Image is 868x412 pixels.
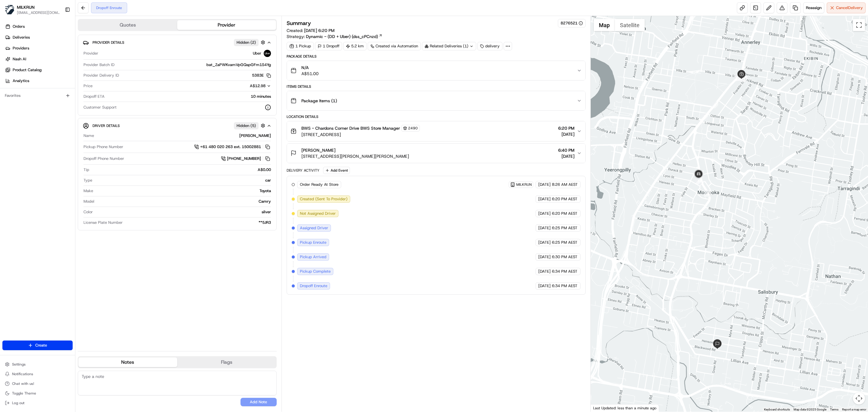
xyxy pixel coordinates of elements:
[200,144,261,150] span: +61 480 020 263 ext. 15002881
[2,65,75,75] a: Product Catalog
[83,121,272,131] button: Driver DetailsHidden (5)
[83,199,94,204] span: Model
[561,21,583,26] div: 8276521
[552,225,577,231] span: 6:25 PM AEST
[93,40,124,45] span: Provider Details
[96,188,271,194] div: Toyota
[35,343,47,348] span: Create
[304,28,335,33] span: [DATE] 6:20 PM
[13,56,26,62] span: Nash AI
[300,254,326,260] span: Pickup Arrived
[95,209,271,215] div: silver
[301,71,319,77] span: A$51.00
[17,4,35,10] button: MILKRUN
[306,33,382,40] a: Dynamic - (DD + Uber) (dss_cPCnzd)
[701,113,708,120] div: 2
[83,188,93,194] span: Make
[368,42,421,50] a: Created via Automation
[237,40,256,45] span: Hidden ( 2 )
[107,94,271,99] div: 10 minutes
[83,167,89,173] span: Tip
[300,182,338,187] span: Order Ready At Store
[422,42,476,50] div: Related Deliveries (1)
[558,125,574,131] span: 6:20 PM
[2,43,75,53] a: Providers
[538,211,551,216] span: [DATE]
[287,21,311,26] h3: Summary
[538,269,551,274] span: [DATE]
[538,225,551,231] span: [DATE]
[315,42,342,50] div: 1 Dropoff
[2,389,73,398] button: Toggle Theme
[806,5,822,11] span: Reassign
[287,144,585,163] button: [PERSON_NAME][STREET_ADDRESS][PERSON_NAME][PERSON_NAME]6:40 PM[DATE]
[83,105,117,110] span: Customer Support
[538,254,551,260] span: [DATE]
[78,20,177,30] button: Quotes
[734,74,741,81] div: 3
[12,372,33,376] span: Notifications
[194,144,271,150] button: +61 480 020 263 ext. 15002881
[477,42,502,50] div: delivery
[853,19,865,31] button: Toggle fullscreen view
[287,114,586,119] div: Location Details
[558,147,574,153] span: 6:40 PM
[704,190,711,197] div: 1
[264,50,271,57] img: uber-new-logo.jpeg
[234,39,267,46] button: Hidden (2)
[343,42,366,50] div: 5.2 km
[13,24,25,29] span: Orders
[13,35,30,40] span: Deliveries
[300,269,331,274] span: Pickup Complete
[83,178,92,183] span: Type
[538,182,551,187] span: [DATE]
[287,168,319,173] div: Delivery Activity
[741,75,747,82] div: 4
[237,123,256,128] span: Hidden ( 5 )
[300,196,348,202] span: Created (Sent To Provider)
[92,167,271,173] div: A$0.00
[253,51,261,56] span: Uber
[83,133,94,138] span: Name
[83,83,93,89] span: Price
[13,78,29,84] span: Analytics
[5,5,14,14] img: MILKRUN
[301,125,400,131] span: BWS - Chardons Corner Drive BWS Store Manager
[827,2,866,13] button: CancelDelivery
[227,156,261,161] span: [PHONE_NUMBER]
[301,65,319,71] span: N/A
[2,91,73,100] div: Favorites
[695,178,702,184] div: 8
[83,94,105,99] span: Dropoff ETA
[592,404,612,412] a: Open this area in Google Maps (opens a new window)
[206,62,271,68] span: bat_ZaPWKvamVpGQspGFm1S4Yg
[218,83,271,89] button: A$12.98
[552,211,577,216] span: 6:20 PM AEST
[2,22,75,31] a: Orders
[2,360,73,369] button: Settings
[591,404,659,412] div: Last Updated: less than a minute ago
[2,399,73,407] button: Log out
[301,132,420,138] span: [STREET_ADDRESS]
[177,20,276,30] button: Provider
[558,153,574,159] span: [DATE]
[12,391,36,396] span: Toggle Theme
[13,46,29,51] span: Providers
[516,182,532,187] span: MILKRUN
[234,122,267,129] button: Hidden (5)
[558,131,574,137] span: [DATE]
[83,62,115,68] span: Provider Batch ID
[2,54,75,64] a: Nash AI
[2,33,75,42] a: Deliveries
[287,61,585,80] button: N/AA$51.00
[552,269,577,274] span: 6:34 PM AEST
[13,67,42,73] span: Product Catalog
[552,196,577,202] span: 6:20 PM AEST
[538,240,551,245] span: [DATE]
[538,196,551,202] span: [DATE]
[177,357,276,367] button: Flags
[712,102,718,108] div: 6
[287,42,314,50] div: 1 Pickup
